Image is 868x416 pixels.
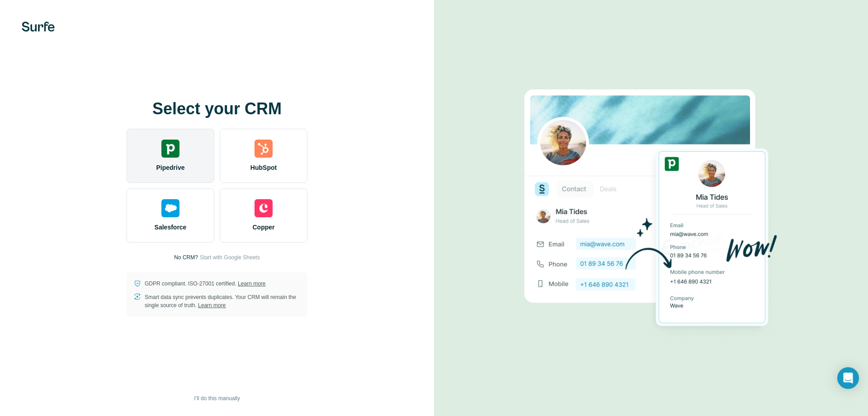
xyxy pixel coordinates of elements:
a: Learn more [198,302,226,308]
span: HubSpot [250,163,277,172]
div: Open Intercom Messenger [837,367,859,389]
a: Learn more [238,280,265,287]
span: Salesforce [155,223,187,232]
img: Surfe's logo [22,22,55,32]
button: I’ll do this manually [188,392,246,405]
img: pipedrive's logo [161,140,179,158]
h1: Select your CRM [127,100,307,118]
img: PIPEDRIVE image [524,74,778,342]
span: Pipedrive [156,163,184,172]
img: copper's logo [255,199,273,217]
p: Smart data sync prevents duplicates. Your CRM will remain the single source of truth. [145,293,300,309]
p: No CRM? [174,253,198,262]
img: salesforce's logo [161,199,179,217]
span: Copper [253,223,275,232]
span: I’ll do this manually [194,394,240,402]
button: Start with Google Sheets [200,253,260,262]
p: GDPR compliant. ISO-27001 certified. [145,280,265,288]
img: hubspot's logo [255,140,273,158]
